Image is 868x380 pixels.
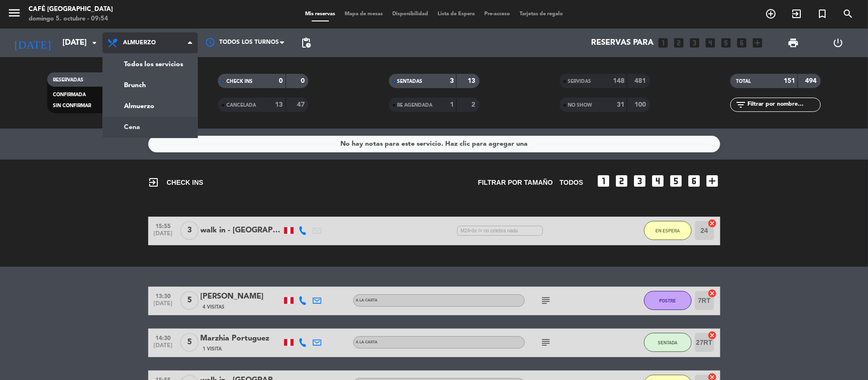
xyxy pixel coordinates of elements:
[614,173,630,189] i: looks_two
[687,173,702,189] i: looks_6
[633,173,648,189] i: looks_3
[152,290,175,301] span: 13:30
[356,340,378,344] span: A la carta
[658,340,677,345] span: SENTADA
[655,228,680,233] span: EN ESPERA
[659,298,676,303] span: POSTRE
[644,221,692,240] button: EN ESPERA
[279,78,283,84] strong: 0
[123,40,156,46] span: Almuerzo
[651,173,666,189] i: looks_4
[657,37,670,49] i: looks_one
[720,37,733,49] i: looks_5
[644,333,692,352] button: SENTADA
[180,291,199,310] span: 5
[468,78,477,84] strong: 13
[568,79,592,84] span: SERVIDAS
[297,101,306,108] strong: 47
[669,173,684,189] i: looks_5
[673,37,685,49] i: looks_two
[568,103,592,108] span: NO SHOW
[340,139,528,150] div: No hay notas para este servicio. Haz clic para agregar una
[226,103,256,108] span: CANCELADA
[340,11,388,17] span: Mapa de mesas
[152,342,175,353] span: [DATE]
[152,300,175,311] span: [DATE]
[791,8,802,20] i: exit_to_app
[617,101,624,108] strong: 31
[708,289,717,298] i: cancel
[592,39,654,48] span: Reservas para
[478,177,553,188] span: Filtrar por tamaño
[816,29,861,57] div: LOG OUT
[7,6,21,23] button: menu
[560,177,583,188] span: TODOS
[784,78,795,84] strong: 151
[148,177,160,188] i: exit_to_app
[180,333,199,352] span: 5
[457,226,543,236] span: M24<br /> no celebra nada
[201,290,282,303] div: [PERSON_NAME]
[29,14,113,24] div: domingo 5. octubre - 09:54
[736,37,748,49] i: looks_6
[276,101,283,108] strong: 13
[103,117,197,138] a: Cena
[7,6,21,20] i: menu
[152,220,175,231] span: 15:55
[398,103,433,108] span: RE AGENDADA
[450,78,454,84] strong: 3
[480,11,515,17] span: Pre-acceso
[450,101,454,108] strong: 1
[203,303,225,311] span: 4 Visitas
[203,345,222,353] span: 1 Visita
[805,78,818,84] strong: 494
[541,337,552,348] i: subject
[746,100,820,110] input: Filtrar por nombre...
[817,8,828,20] i: turned_in_not
[152,230,175,241] span: [DATE]
[705,173,720,189] i: add_box
[735,99,746,110] i: filter_list
[613,78,624,84] strong: 148
[736,79,751,84] span: TOTAL
[103,96,197,117] a: Almuerzo
[433,11,480,17] span: Lista de Espera
[689,37,701,49] i: looks_3
[152,332,175,343] span: 14:30
[180,221,199,240] span: 3
[833,37,844,49] i: power_settings_new
[752,37,764,49] i: add_box
[705,37,717,49] i: looks_4
[89,37,100,49] i: arrow_drop_down
[53,103,91,108] span: SIN CONFIRMAR
[300,37,312,49] span: pending_actions
[300,11,340,17] span: Mis reservas
[148,177,204,188] span: CHECK INS
[541,295,552,306] i: subject
[201,224,282,237] div: walk in - [GEOGRAPHIC_DATA]
[388,11,433,17] span: Disponibilidad
[765,8,776,20] i: add_circle_outline
[53,92,86,97] span: CONFIRMADA
[53,78,83,82] span: RESERVADAS
[787,37,799,49] span: print
[644,291,692,310] button: POSTRE
[596,173,612,189] i: looks_one
[708,219,717,228] i: cancel
[29,5,113,14] div: Café [GEOGRAPHIC_DATA]
[103,75,197,96] a: Brunch
[842,8,854,20] i: search
[301,78,306,84] strong: 0
[7,32,58,53] i: [DATE]
[103,54,197,75] a: Todos los servicios
[471,101,477,108] strong: 2
[634,101,648,108] strong: 100
[226,79,253,84] span: CHECK INS
[708,330,717,340] i: cancel
[515,11,568,17] span: Tarjetas de regalo
[356,299,378,302] span: A la carta
[398,79,423,84] span: SENTADAS
[634,78,648,84] strong: 481
[201,332,282,345] div: Marzhia Portuguez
